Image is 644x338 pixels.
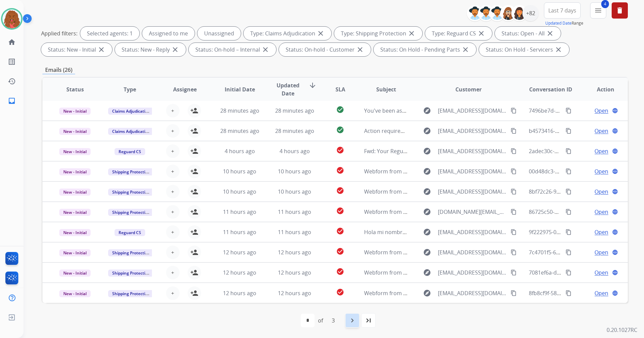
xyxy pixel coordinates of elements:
th: Action [573,78,628,101]
span: + [171,248,174,256]
mat-icon: content_copy [511,290,517,296]
span: Shipping Protection [108,209,154,216]
mat-icon: close [461,46,470,54]
mat-icon: language [612,189,618,195]
span: Last 7 days [548,9,576,12]
div: Status: On Hold - Pending Parts [374,43,476,56]
span: [EMAIL_ADDRESS][DOMAIN_NAME] [438,147,507,155]
span: New - Initial [59,270,91,277]
mat-icon: history [8,77,16,85]
mat-icon: content_copy [566,168,572,174]
mat-icon: menu [594,6,602,15]
mat-icon: list_alt [8,58,16,66]
p: 0.20.1027RC [607,326,637,334]
span: 2adec30c-8abc-4564-8c38-c71452d70140 [529,147,632,155]
mat-icon: close [554,46,562,54]
span: Claims Adjudication [108,128,154,135]
span: [EMAIL_ADDRESS][DOMAIN_NAME] [438,188,507,196]
mat-icon: content_copy [511,209,517,215]
mat-icon: close [261,46,269,54]
span: [EMAIL_ADDRESS][DOMAIN_NAME] [438,248,507,256]
span: Shipping Protection [108,270,154,277]
span: [EMAIL_ADDRESS][DOMAIN_NAME] [438,228,507,236]
span: 9f222975-0d7a-4a83-ac14-10c0f1b0ec97 [529,228,630,236]
mat-icon: explore [423,208,431,216]
mat-icon: content_copy [566,209,572,215]
mat-icon: close [546,29,554,37]
div: of [318,316,323,325]
span: Open [594,269,608,277]
span: Customer [455,85,482,93]
mat-icon: content_copy [511,189,517,195]
span: + [171,188,174,196]
mat-icon: close [171,46,179,54]
div: Status: Open - All [495,27,561,40]
mat-icon: language [612,249,618,255]
mat-icon: check_circle [336,267,344,276]
mat-icon: home [8,38,16,46]
span: Shipping Protection [108,168,154,175]
span: 12 hours ago [223,289,256,297]
span: 12 hours ago [278,289,311,297]
span: Open [594,147,608,155]
mat-icon: content_copy [566,189,572,195]
span: Open [594,107,608,115]
span: 28 minutes ago [275,107,314,114]
mat-icon: delete [616,6,624,15]
span: Action required: Extend claim approved for replacement [364,127,507,135]
span: 10 hours ago [278,188,311,195]
mat-icon: close [356,46,364,54]
mat-icon: check_circle [336,288,344,296]
mat-icon: check_circle [336,126,344,134]
mat-icon: check_circle [336,187,344,195]
mat-icon: close [317,29,325,37]
mat-icon: explore [423,248,431,256]
span: Webform from [EMAIL_ADDRESS][DOMAIN_NAME] on [DATE] [364,289,517,297]
div: Type: Claims Adjudication [244,27,331,40]
span: Open [594,188,608,196]
mat-icon: last_page [364,316,373,325]
mat-icon: language [612,108,618,114]
span: Webform from [EMAIL_ADDRESS][DOMAIN_NAME] on [DATE] [364,249,517,256]
mat-icon: explore [423,167,431,175]
span: 4 hours ago [225,147,255,155]
mat-icon: close [477,29,485,37]
span: + [171,107,174,115]
span: [EMAIL_ADDRESS][DOMAIN_NAME] [438,289,507,297]
span: 00d48dc3-e4d3-44df-a268-aea6be33705e [529,168,633,175]
mat-icon: content_copy [566,229,572,235]
div: Type: Shipping Protection [334,27,422,40]
span: Conversation ID [529,85,572,93]
span: 28 minutes ago [275,127,314,135]
mat-icon: explore [423,127,431,135]
p: Applied filters: [41,29,77,37]
mat-icon: person_add [190,188,198,196]
button: 4 [590,2,606,19]
span: New - Initial [59,108,91,115]
div: Assigned to me [142,27,195,40]
div: +82 [522,5,539,21]
span: 28 minutes ago [220,127,259,135]
span: Reguard CS [115,229,145,236]
span: 12 hours ago [278,249,311,256]
span: SLA [335,85,345,93]
mat-icon: explore [423,269,431,277]
span: + [171,289,174,297]
div: Status: New - Initial [41,43,112,56]
mat-icon: close [97,46,105,54]
span: New - Initial [59,229,91,236]
span: 11 hours ago [223,228,256,236]
span: 10 hours ago [278,168,311,175]
mat-icon: language [612,229,618,235]
span: You've been assigned a new service order: 244d9378-4104-4472-bf98-769d5bc2fc40 [364,107,575,114]
span: [EMAIL_ADDRESS][DOMAIN_NAME] [438,269,507,277]
span: Status [66,85,84,93]
span: + [171,147,174,155]
mat-icon: content_copy [566,270,572,276]
mat-icon: person_add [190,289,198,297]
span: 12 hours ago [278,269,311,276]
span: [EMAIL_ADDRESS][DOMAIN_NAME] [438,167,507,175]
span: + [171,269,174,277]
span: Claims Adjudication [108,108,154,115]
span: + [171,228,174,236]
